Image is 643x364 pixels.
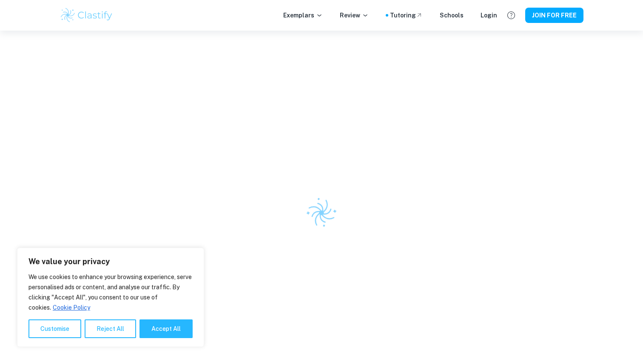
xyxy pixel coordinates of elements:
button: Accept All [139,319,193,338]
p: Exemplars [283,11,323,20]
button: Reject All [85,319,136,338]
img: Clastify logo [301,192,342,234]
a: Login [481,11,497,20]
p: Review [340,11,369,20]
button: JOIN FOR FREE [525,8,583,23]
div: We value your privacy [17,248,204,347]
button: Customise [28,319,81,338]
button: Help and Feedback [504,8,518,23]
a: Cookie Policy [52,304,91,311]
img: Clastify logo [60,7,114,24]
p: We use cookies to enhance your browsing experience, serve personalised ads or content, and analys... [28,272,193,313]
a: Tutoring [390,11,423,20]
a: Schools [440,11,464,20]
p: We value your privacy [28,257,193,267]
